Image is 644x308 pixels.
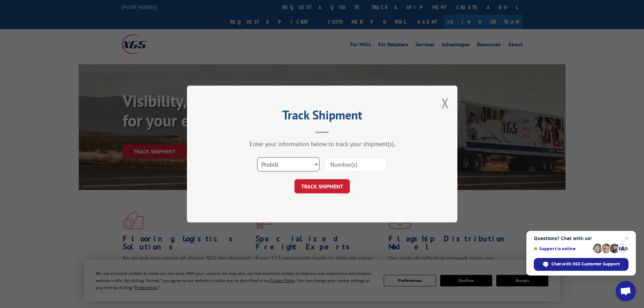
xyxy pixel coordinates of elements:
[616,281,636,301] div: Open chat
[442,94,449,112] button: Close modal
[623,234,631,242] span: Close chat
[221,140,424,148] div: Enter your information below to track your shipment(s).
[294,179,350,193] button: TRACK SHIPMENT
[534,258,628,271] div: Chat with XGS Customer Support
[534,246,591,251] span: Support is online
[534,236,628,241] span: Questions? Chat with us!
[551,261,620,267] span: Chat with XGS Customer Support
[325,157,387,171] input: Number(s)
[221,110,424,123] h2: Track Shipment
